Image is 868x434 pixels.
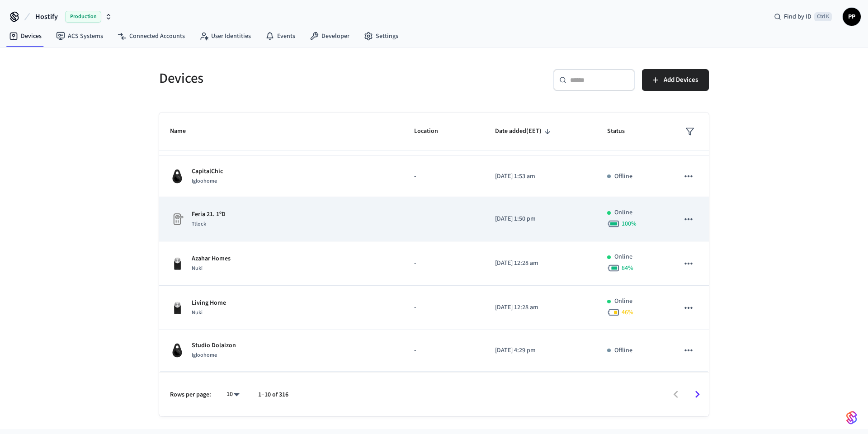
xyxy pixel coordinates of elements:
p: [DATE] 12:28 am [495,259,585,268]
a: Developer [302,28,357,44]
div: 10 [222,388,244,401]
p: Online [614,252,632,262]
p: [DATE] 4:29 pm [495,346,585,355]
span: Location [414,124,450,138]
p: - [414,346,473,355]
p: Online [614,208,632,217]
h5: Devices [159,69,429,88]
p: [DATE] 12:28 am [495,303,585,312]
span: Find by ID [784,12,811,21]
p: CapitalChic [192,167,223,176]
p: 1–10 of 316 [258,390,288,400]
span: Production [65,11,101,23]
p: Feria 21. 1ºD [192,210,226,219]
p: - [414,259,473,268]
img: Placeholder Lock Image [170,212,184,226]
img: igloohome_igke [170,343,184,358]
p: Rows per page: [170,390,211,400]
img: SeamLogoGradient.69752ec5.svg [846,410,857,425]
p: [DATE] 1:50 pm [495,214,585,224]
a: Events [258,28,302,44]
img: igloohome_igke [170,169,184,184]
span: Name [170,124,198,138]
button: PP [843,8,861,26]
p: [DATE] 1:53 am [495,172,585,181]
span: 46 % [622,308,633,317]
button: Add Devices [642,69,709,91]
span: Hostify [35,11,58,22]
span: Igloohome [192,177,217,185]
a: Settings [357,28,406,44]
p: Online [614,297,632,306]
span: 84 % [622,264,633,273]
p: Living Home [192,298,226,308]
span: Add Devices [664,74,698,86]
a: Devices [2,28,49,44]
span: PP [844,9,860,25]
span: Ttlock [192,220,206,228]
span: Ctrl K [814,12,832,21]
span: Date added(EET) [495,124,553,138]
a: ACS Systems [49,28,110,44]
a: Connected Accounts [110,28,192,44]
p: Offline [614,346,632,355]
img: Nuki Smart Lock 3.0 Pro Black, Front [170,301,184,315]
p: Offline [614,172,632,181]
p: - [414,172,473,181]
span: 100 % [622,219,637,228]
p: Azahar Homes [192,254,231,264]
img: Nuki Smart Lock 3.0 Pro Black, Front [170,256,184,271]
p: - [414,214,473,224]
p: Studio Dolaizon [192,341,236,350]
span: Igloohome [192,351,217,359]
a: User Identities [192,28,258,44]
span: Nuki [192,309,203,316]
p: - [414,303,473,312]
span: Status [607,124,637,138]
span: Nuki [192,264,203,272]
button: Go to next page [687,384,708,405]
div: Find by IDCtrl K [767,9,839,25]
